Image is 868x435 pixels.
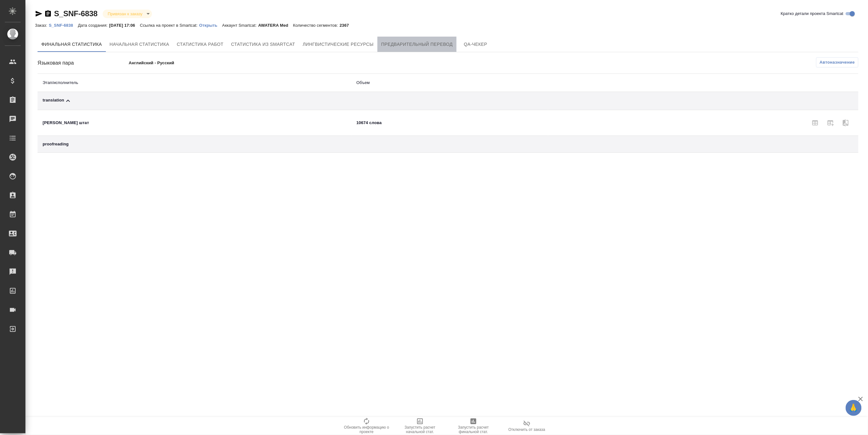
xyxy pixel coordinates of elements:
[44,10,52,18] button: Скопировать ссылку
[231,40,295,48] span: Статистика из Smartcat
[49,23,78,28] p: S_SNF-6838
[460,40,491,48] span: QA-чекер
[199,23,222,28] p: Открыть
[35,23,49,28] p: Заказ:
[351,74,548,92] th: Объем
[808,115,823,130] span: Для получения статистики необходимо запустить расчет финальной статистики
[293,23,340,28] p: Количество сегментов:
[109,23,140,28] p: [DATE] 17:06
[199,22,222,28] a: Открыть
[129,60,311,66] p: Английский - Русский
[222,23,258,28] p: Аккаунт Smartcat:
[38,59,129,67] div: Языковая пара
[838,115,853,130] span: Нет исполнителей для сравнения
[258,23,293,28] p: AWATERA Med
[41,40,102,48] span: Финальная статистика
[43,97,346,105] div: Toggle Row Expanded
[43,141,346,147] div: proofreading
[54,9,98,18] a: S_SNF-6838
[351,110,548,136] td: 10674 слова
[823,115,838,130] span: Для получения статистики необходимо запустить расчет финальной статистики
[177,40,224,48] span: Статистика работ
[846,400,862,416] button: 🙏
[303,40,374,48] span: Лингвистические ресурсы
[848,401,859,415] span: 🙏
[38,74,351,92] th: Этап/исполнитель
[781,11,844,17] span: Кратко детали проекта Smartcat
[140,23,199,28] p: Ссылка на проект в Smartcat:
[820,59,855,66] span: Автоназначение
[816,57,858,67] button: Автоназначение
[35,10,43,18] button: Скопировать ссылку для ЯМессенджера
[340,23,354,28] p: 2367
[38,110,351,136] td: [PERSON_NAME] штат
[49,22,78,28] a: S_SNF-6838
[381,40,453,48] span: Предварительный перевод
[110,40,169,48] span: Начальная статистика
[78,23,109,28] p: Дата создания:
[106,11,144,17] button: Привязан к заказу
[103,10,152,18] div: Привязан к заказу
